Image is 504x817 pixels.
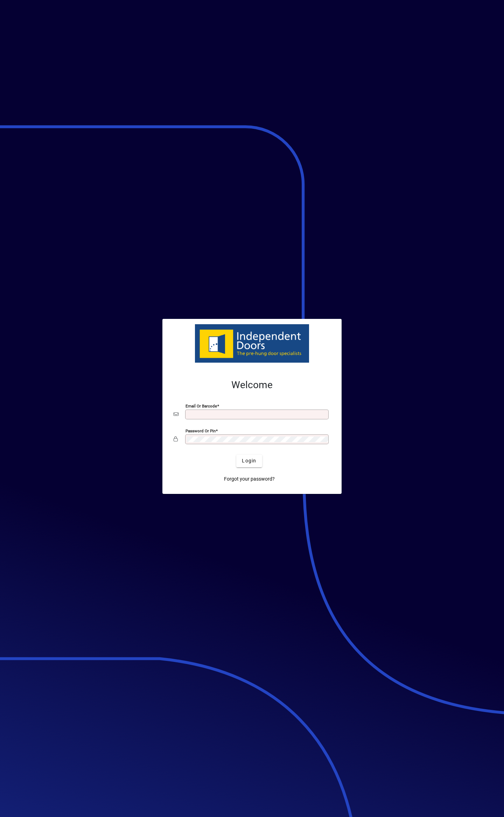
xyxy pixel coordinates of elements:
[221,473,278,486] a: Forgot your password?
[185,403,217,408] mat-label: Email or Barcode
[185,428,216,433] mat-label: Password or Pin
[236,455,262,467] button: Login
[242,457,256,465] span: Login
[224,475,275,483] span: Forgot your password?
[174,379,330,391] h2: Welcome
